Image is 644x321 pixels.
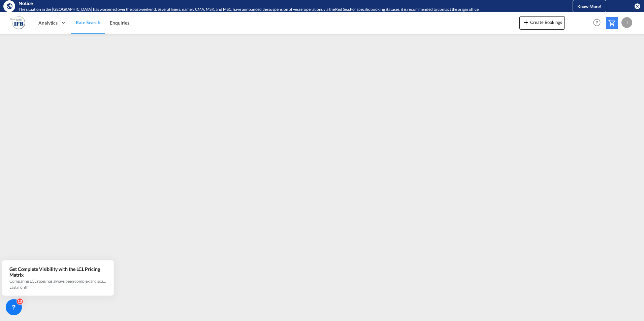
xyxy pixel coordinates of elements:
[34,12,71,34] div: Analytics
[110,20,129,26] span: Enquiries
[621,17,632,28] div: J
[634,3,641,9] button: icon-close-circle
[591,17,603,28] span: Help
[522,18,530,26] md-icon: icon-plus 400-fg
[71,12,105,34] a: Rate Search
[577,4,602,9] span: Know More!
[591,17,606,29] div: Help
[10,15,25,30] img: b628ab10256c11eeb52753acbc15d091.png
[6,3,13,9] md-icon: icon-earth
[38,20,58,26] span: Analytics
[19,7,545,12] div: The situation in the Red Sea has worsened over the past weekend. Several liners, namely CMA, MSK,...
[519,16,565,30] button: icon-plus 400-fgCreate Bookings
[105,12,134,34] a: Enquiries
[76,20,100,25] span: Rate Search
